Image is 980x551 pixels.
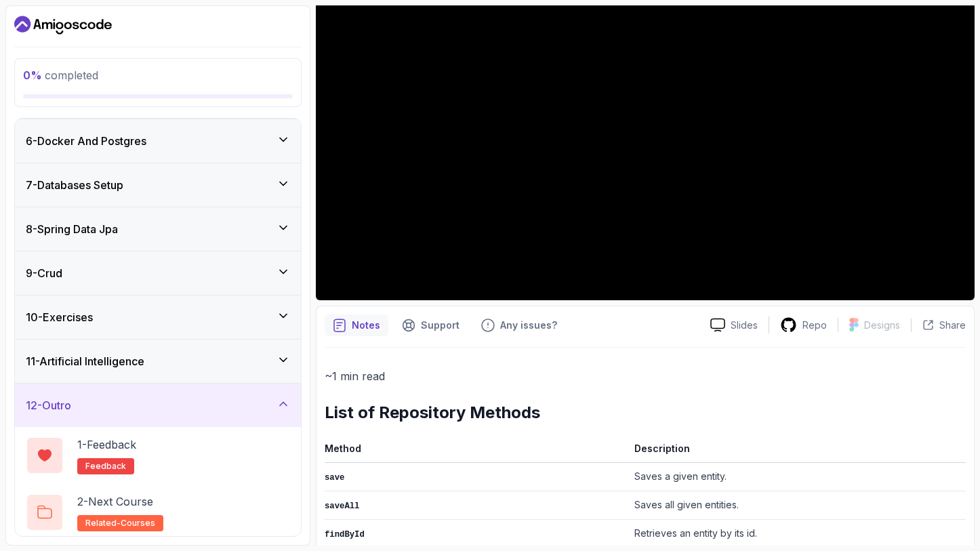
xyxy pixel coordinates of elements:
[26,221,118,237] h3: 8 - Spring Data Jpa
[26,436,290,474] button: 1-Feedbackfeedback
[629,491,966,519] td: Saves all given entities.
[629,462,966,491] td: Saves a given entity.
[26,265,62,281] h3: 9 - Crud
[85,461,126,472] span: feedback
[14,14,112,36] a: Dashboard
[325,440,629,463] th: Method
[731,319,758,332] p: Slides
[23,68,42,82] span: 0 %
[802,319,827,332] p: Repo
[325,530,365,539] code: findById
[864,319,900,332] p: Designs
[15,119,301,163] button: 6-Docker And Postgres
[325,367,966,386] p: ~1 min read
[77,493,153,510] p: 2 - Next Course
[325,473,344,483] code: save
[26,353,144,369] h3: 11 - Artificial Intelligence
[911,319,966,332] button: Share
[26,177,123,193] h3: 7 - Databases Setup
[325,502,359,511] code: saveAll
[85,518,155,529] span: related-courses
[15,340,301,383] button: 11-Artificial Intelligence
[629,519,966,548] td: Retrieves an entity by its id.
[23,68,98,82] span: completed
[26,397,71,413] h3: 12 - Outro
[769,317,838,333] a: Repo
[15,384,301,427] button: 12-Outro
[26,133,146,149] h3: 6 - Docker And Postgres
[629,440,966,463] th: Description
[15,207,301,251] button: 8-Spring Data Jpa
[26,309,93,325] h3: 10 - Exercises
[699,318,769,332] a: Slides
[15,251,301,295] button: 9-Crud
[939,319,966,332] p: Share
[15,163,301,207] button: 7-Databases Setup
[26,493,290,531] button: 2-Next Courserelated-courses
[15,295,301,339] button: 10-Exercises
[77,436,136,453] p: 1 - Feedback
[325,402,966,424] h2: List of Repository Methods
